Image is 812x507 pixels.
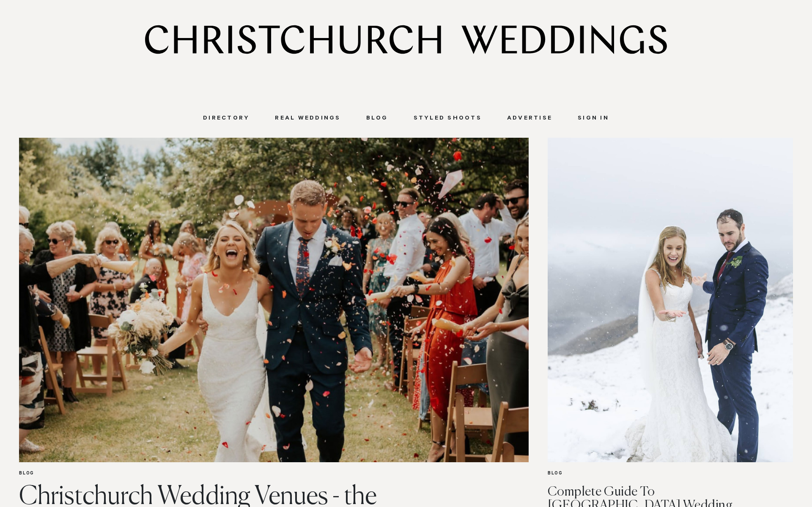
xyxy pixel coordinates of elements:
[494,115,565,123] a: Advertise
[190,115,262,123] a: Directory
[19,462,529,485] a: Blog
[262,115,353,123] a: Real Weddings
[354,115,401,123] a: Blog
[145,25,667,54] img: Christchurch Weddings Logo
[565,115,622,123] a: Sign In
[401,115,494,123] a: Styled Shoots
[548,462,793,485] a: Blog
